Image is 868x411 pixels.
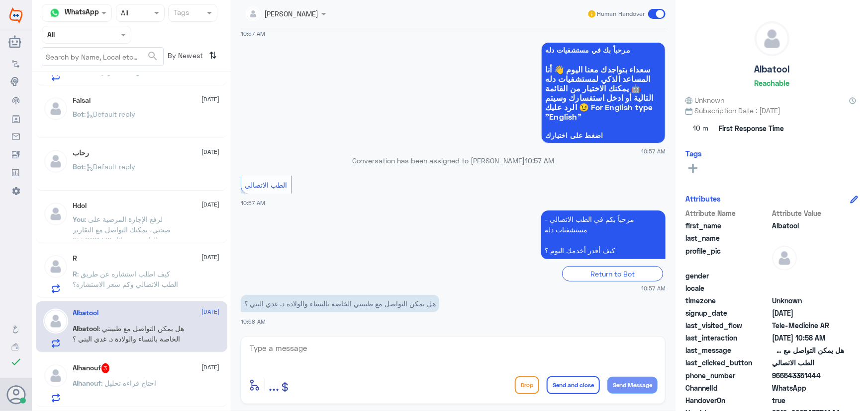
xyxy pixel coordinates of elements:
[685,194,721,203] h6: Attributes
[685,345,770,355] span: last_message
[269,374,279,396] button: ...
[85,162,136,171] span: : Default reply
[9,7,22,23] img: Widebot Logo
[241,295,439,312] p: 24/9/2025, 10:58 AM
[241,318,266,325] span: 10:58 AM
[525,156,555,165] span: 10:57 AM
[73,324,99,333] span: Albatool
[685,120,715,137] span: 10 m
[202,363,220,372] span: [DATE]
[545,46,662,54] span: مرحباً بك في مستشفيات دله
[73,270,179,288] span: : كيف اطلب استشاره عن طريق الطب الاتصالي وكم سعر الاستشاره؟
[772,357,844,368] span: الطب الاتصالي
[772,295,844,306] span: Unknown
[47,5,62,20] img: whatsapp.png
[685,220,770,231] span: first_name
[43,96,68,121] img: defaultAdmin.png
[43,309,68,334] img: defaultAdmin.png
[202,307,220,316] span: [DATE]
[43,149,68,174] img: defaultAdmin.png
[172,7,190,20] div: Tags
[541,210,666,259] p: 24/9/2025, 10:57 AM
[685,105,858,116] span: Subscription Date : [DATE]
[754,64,789,75] h5: Albatool
[164,47,205,67] span: By Newest
[685,395,770,406] span: HandoverOn
[73,110,85,118] span: Bot
[43,254,68,279] img: defaultAdmin.png
[73,324,185,343] span: : هل يمكن التواصل مع طبيبتي الخاصة بالنساء والولادة د. غدي البني ؟
[772,208,844,218] span: Attribute Value
[685,370,770,381] span: phone_number
[73,215,171,244] span: : لرفع الإجازة المرضية على صحتي، يمكنك التواصل مع التقارير الطبية من خلال 0550181732
[209,47,217,64] i: ⇅
[685,149,702,158] h6: Tags
[772,308,844,318] span: 2025-09-24T07:57:20.266Z
[685,283,770,293] span: locale
[73,162,85,171] span: Bot
[685,271,770,281] span: gender
[685,308,770,318] span: signup_date
[597,9,645,18] span: Human Handover
[772,333,844,343] span: 2025-09-24T07:58:10.513Z
[755,22,789,56] img: defaultAdmin.png
[754,78,789,87] h6: Reachable
[772,283,844,293] span: null
[43,202,68,226] img: defaultAdmin.png
[772,370,844,381] span: 966543351444
[147,48,159,65] button: search
[241,155,666,166] p: Conversation has been assigned to [PERSON_NAME]
[685,333,770,343] span: last_interaction
[685,295,770,306] span: timezone
[241,30,265,37] span: 10:57 AM
[43,363,68,388] img: defaultAdmin.png
[772,271,844,281] span: null
[245,181,288,189] span: الطب الاتصالي
[772,220,844,231] span: Albatool
[685,95,724,105] span: Unknown
[545,132,662,139] span: اضغط على اختيارك
[685,233,770,243] span: last_name
[202,95,220,104] span: [DATE]
[685,383,770,393] span: ChannelId
[85,110,136,118] span: : Default reply
[772,395,844,406] span: true
[641,147,666,155] span: 10:57 AM
[562,266,663,281] div: Return to Bot
[685,320,770,331] span: last_visited_flow
[641,284,666,292] span: 10:57 AM
[73,309,99,317] h5: Albatool
[73,363,110,373] h5: Alhanouf
[147,50,159,62] span: search
[42,48,163,66] input: Search by Name, Local etc…
[772,383,844,393] span: 2
[719,123,784,134] span: First Response Time
[685,208,770,218] span: Attribute Name
[515,376,539,394] button: Drop
[547,376,600,394] button: Send and close
[101,363,110,373] span: 3
[73,96,91,105] h5: Faisal
[73,149,90,157] h5: رحاب
[269,376,279,394] span: ...
[73,215,85,223] span: You
[73,202,87,210] h5: Hdol
[10,356,22,368] i: check
[202,253,220,262] span: [DATE]
[202,147,220,156] span: [DATE]
[73,270,78,278] span: R
[101,379,157,387] span: : احتاج قراءه تحليل
[772,320,844,331] span: Tele-Medicine AR
[685,357,770,368] span: last_clicked_button
[73,379,101,387] span: Alhanouf
[685,246,770,269] span: profile_pic
[772,246,797,271] img: defaultAdmin.png
[241,200,265,206] span: 10:57 AM
[772,345,844,355] span: هل يمكن التواصل مع طبيبتي الخاصة بالنساء والولادة د. غدي البني ؟
[73,254,78,263] h5: R
[6,385,25,404] button: Avatar
[545,65,662,121] span: سعداء بتواجدك معنا اليوم 👋 أنا المساعد الذكي لمستشفيات دله 🤖 يمكنك الاختيار من القائمة التالية أو...
[202,200,220,209] span: [DATE]
[607,377,658,394] button: Send Message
